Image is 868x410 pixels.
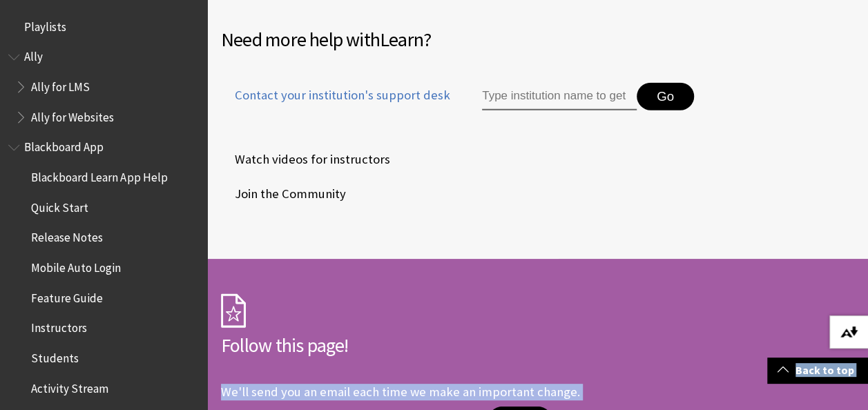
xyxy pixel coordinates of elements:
span: Playlists [24,15,66,34]
span: Ally for Websites [31,106,114,124]
nav: Book outline for Anthology Ally Help [8,46,199,129]
a: Join the Community [221,184,349,204]
span: Mobile Auto Login [31,256,121,275]
a: Watch videos for instructors [221,149,393,170]
span: Ally for LMS [31,75,90,94]
span: Watch videos for instructors [221,149,390,170]
span: Blackboard App [24,136,104,155]
a: Back to top [767,358,868,383]
span: Ally [24,46,43,64]
a: Contact your institution's support desk [221,86,450,121]
h2: Need more help with ? [221,25,854,54]
span: Blackboard Learn App Help [31,166,167,184]
span: Students [31,346,79,365]
span: Instructors [31,317,87,335]
span: Activity Stream [31,377,108,396]
span: Learn [380,27,423,52]
span: Join the Community [221,184,346,204]
span: Release Notes [31,226,103,245]
span: Contact your institution's support desk [221,86,450,104]
h2: Follow this page! [221,331,635,360]
span: Feature Guide [31,286,103,305]
button: Go [637,83,694,110]
img: Subscription Icon [221,293,246,328]
span: Quick Start [31,196,88,215]
input: Type institution name to get support [482,83,637,110]
nav: Book outline for Playlists [8,15,199,39]
p: We'll send you an email each time we make an important change. [221,384,580,400]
